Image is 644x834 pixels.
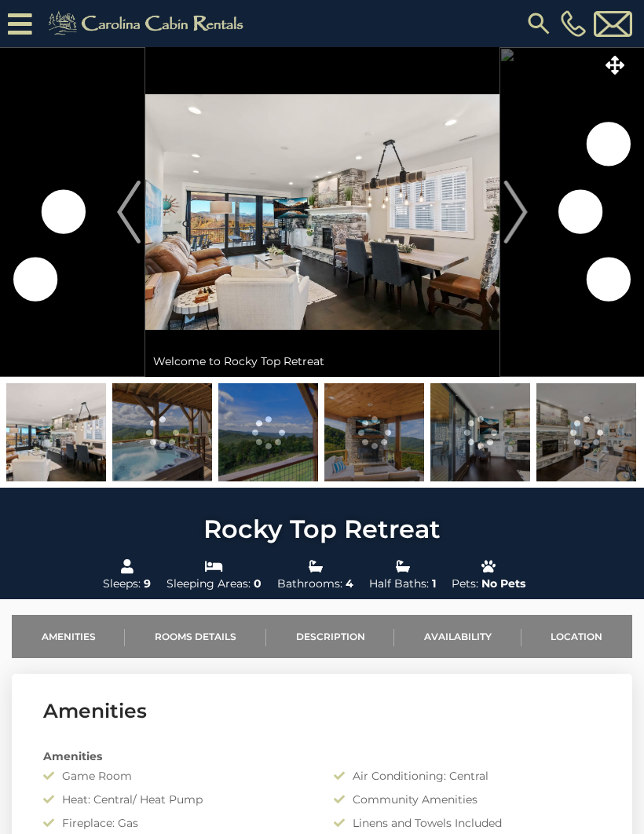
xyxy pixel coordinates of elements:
img: arrow [503,181,527,243]
a: Description [266,615,394,658]
div: Fireplace: Gas [31,815,322,831]
div: Community Amenities [322,792,613,807]
div: Game Room [31,768,322,784]
div: Air Conditioning: Central [322,768,613,784]
div: Heat: Central/ Heat Pump [31,792,322,807]
img: 165206876 [218,383,318,481]
img: 165290616 [112,383,212,481]
div: Linens and Towels Included [322,815,613,831]
a: Location [521,615,632,658]
a: Availability [394,615,521,658]
img: 165422485 [430,383,530,481]
h3: Amenities [43,697,601,725]
button: Next [499,47,532,377]
img: Khaki-logo.png [40,8,257,39]
img: 165420060 [536,383,636,481]
div: Welcome to Rocky Top Retreat [145,346,499,377]
a: [PHONE_NUMBER] [557,10,590,37]
div: Amenities [31,748,613,764]
img: 165212962 [324,383,424,481]
img: arrow [117,181,141,243]
a: Rooms Details [125,615,265,658]
a: Amenities [12,615,125,658]
button: Previous [113,47,145,377]
img: 165422486 [6,383,106,481]
img: search-regular.svg [525,9,553,38]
